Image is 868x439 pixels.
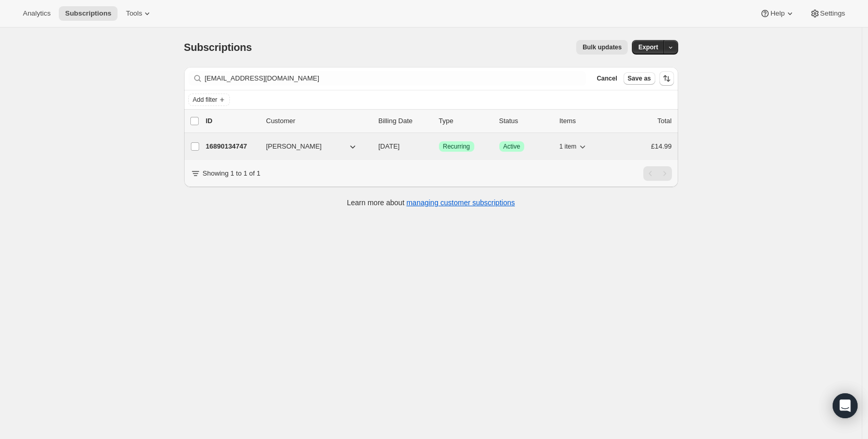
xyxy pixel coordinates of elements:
p: 16890134747 [206,141,258,152]
span: Subscriptions [65,9,111,18]
p: Learn more about [347,197,515,208]
button: Help [754,6,801,21]
button: [PERSON_NAME] [260,138,364,155]
span: Save as [628,74,651,83]
button: Bulk updates [576,40,628,55]
a: managing customer subscriptions [406,198,515,207]
p: ID [206,116,258,126]
button: Cancel [592,72,621,85]
button: Settings [804,6,851,21]
span: Settings [820,9,845,18]
div: Type [439,116,491,126]
div: IDCustomerBilling DateTypeStatusItemsTotal [206,116,672,126]
span: Add filter [193,96,217,104]
span: Export [638,43,658,51]
span: Cancel [597,74,617,83]
button: Sort the results [659,71,674,86]
p: Total [657,116,671,126]
span: Help [770,9,784,18]
div: Items [560,116,612,126]
span: Analytics [23,9,50,18]
input: Filter subscribers [205,71,587,86]
p: Billing Date [379,116,431,126]
nav: Pagination [643,166,672,181]
button: Save as [624,72,655,85]
span: Tools [126,9,142,18]
button: Analytics [17,6,57,21]
p: Status [499,116,551,126]
span: Recurring [443,142,470,151]
p: Showing 1 to 1 of 1 [203,168,261,179]
button: Export [632,40,664,55]
span: Active [503,142,521,151]
span: Subscriptions [184,42,252,53]
button: Subscriptions [59,6,118,21]
span: £14.99 [651,142,672,150]
button: 1 item [560,139,588,154]
div: 16890134747[PERSON_NAME][DATE]SuccessRecurringSuccessActive1 item£14.99 [206,139,672,154]
span: [DATE] [379,142,400,150]
p: Customer [266,116,370,126]
span: [PERSON_NAME] [266,141,322,152]
button: Add filter [188,94,230,106]
span: Bulk updates [582,43,621,51]
button: Tools [120,6,159,21]
span: 1 item [560,142,577,151]
div: Open Intercom Messenger [833,393,858,418]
